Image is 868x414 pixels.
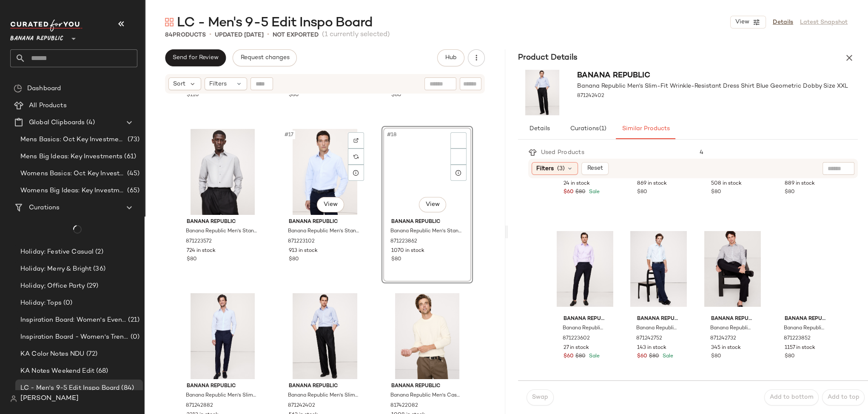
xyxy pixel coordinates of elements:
[575,188,586,196] span: $80
[187,218,259,226] span: Banana Republic
[437,49,464,66] button: Hub
[425,201,440,208] span: View
[444,54,456,61] span: Hub
[563,344,589,352] span: 27 in stock
[390,238,417,246] span: 871223862
[187,91,199,99] span: $110
[785,180,815,188] span: 889 in stock
[129,332,139,342] span: (0)
[94,247,103,257] span: (2)
[126,315,139,325] span: (21)
[322,30,390,40] span: (1 currently selected)
[177,14,373,31] span: LC - Men's 9-5 Edit Inspo Board
[730,16,766,29] button: View
[773,18,793,27] a: Details
[693,148,858,157] div: 4
[563,325,606,332] span: Banana Republic Men's Standard-Fit Wrinkle-Resistant Dress Shirt Lilac Size XS
[180,129,265,215] img: cn57816395.jpg
[180,293,265,379] img: cn60370349.jpg
[785,344,815,352] span: 1157 in stock
[529,126,549,132] span: Details
[581,162,609,175] button: Reset
[29,101,67,111] span: All Products
[637,188,647,196] span: $80
[289,383,361,390] span: Banana Republic
[563,188,574,196] span: $60
[273,31,319,40] p: Not Exported
[391,383,463,390] span: Banana Republic
[508,52,588,64] h3: Product Details
[563,353,574,360] span: $60
[391,91,401,99] span: $80
[587,354,600,359] span: Sale
[187,247,216,255] span: 724 in stock
[317,197,344,212] button: View
[785,353,795,360] span: $80
[20,169,125,179] span: Womens Basics: Oct Key Investments
[637,353,647,360] span: $60
[20,247,94,257] span: Holiday: Festive Casual
[323,201,338,208] span: View
[209,30,211,40] span: •
[186,402,213,410] span: 871242882
[735,19,749,26] span: View
[390,228,462,235] span: Banana Republic Men's Standard-Fit Wrinkle-Resistant Dress Shirt Bright White Stripe Size XS
[29,203,60,213] span: Curations
[215,31,264,40] p: updated [DATE]
[20,394,79,404] span: [PERSON_NAME]
[577,71,650,80] span: Banana Republic
[557,226,613,312] img: cn57781957.jpg
[637,315,680,323] span: Banana Republic
[784,335,811,343] span: 871223852
[711,344,741,352] span: 345 in stock
[91,264,105,274] span: (36)
[289,256,299,263] span: $80
[186,392,258,400] span: Banana Republic Men's Slim-Fit Wrinkle-Resistant Dress Shirt Bright White Stripe Tall Size M
[85,118,94,128] span: (4)
[288,228,360,235] span: Banana Republic Men's Standard-Fit Wrinkle-Resistant Dress Shirt Light Blue Mini-Plaid Size XS
[267,30,269,40] span: •
[630,226,687,312] img: cn58138269.jpg
[165,32,173,38] span: 84
[637,180,667,188] span: 869 in stock
[187,383,259,390] span: Banana Republic
[518,70,567,115] img: cn57778568.jpg
[187,256,197,263] span: $80
[390,392,462,400] span: Banana Republic Men's Cashmere Crew-Neck Sweater Ivory Size XS
[284,131,295,139] span: #17
[289,218,361,226] span: Banana Republic
[85,281,99,291] span: (29)
[282,293,367,379] img: cn57778568.jpg
[20,135,126,145] span: Mens Basics: Oct Key Investments
[27,84,61,94] span: Dashboard
[586,165,603,172] span: Reset
[587,189,600,195] span: Sale
[165,18,174,26] img: svg%3e
[10,29,63,44] span: Banana Republic
[20,383,120,393] span: LC - Men's 9-5 Edit Inspo Board
[785,315,828,323] span: Banana Republic
[599,126,606,132] span: (1)
[186,238,212,246] span: 871223572
[240,54,289,61] span: Request changes
[711,188,721,196] span: $80
[784,325,827,332] span: Banana Republic Men's Standard-Fit Wrinkle-Resistant Dress Shirt Light Blue Dobby Size XS
[537,148,591,157] div: Used Products
[536,164,554,173] span: Filters
[636,335,662,343] span: 871242752
[20,349,85,359] span: KA Color Notes NDU
[20,281,85,291] span: Holiday; Office Party
[577,92,604,100] span: 871242402
[577,82,848,91] span: Banana Republic Men's Slim-Fit Wrinkle-Resistant Dress Shirt Blue Geometric Dobby Size XXL
[186,228,258,235] span: Banana Republic Men's Standard-Fit Wrinkle-Resistant Dress Shirt [PERSON_NAME] Size XS
[10,395,17,402] img: svg%3e
[122,152,136,162] span: (61)
[20,298,62,308] span: Holiday: Tops
[636,325,679,332] span: Banana Republic Men's Slim-Fit Wrinkle-Resistant Dress Shirt Mint Plaid Size M
[173,80,185,89] span: Sort
[575,353,586,360] span: $80
[419,197,446,212] button: View
[120,383,134,393] span: (84)
[288,238,315,246] span: 871223102
[785,188,795,196] span: $80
